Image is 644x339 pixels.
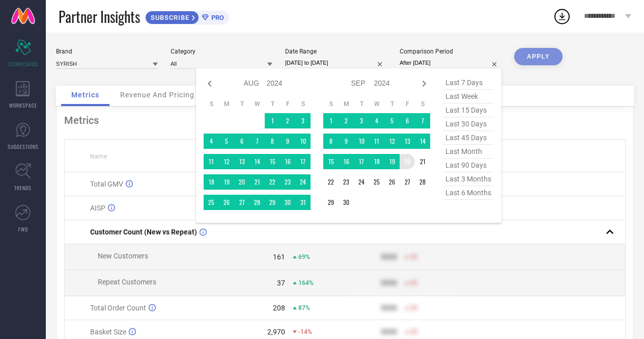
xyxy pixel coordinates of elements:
td: Sat Aug 10 2024 [295,134,311,149]
td: Mon Aug 19 2024 [219,174,234,190]
td: Mon Aug 26 2024 [219,195,234,210]
td: Thu Sep 26 2024 [384,174,400,190]
span: -14% [298,328,312,335]
td: Tue Sep 10 2024 [354,134,369,149]
th: Monday [339,100,354,108]
span: New Customers [98,252,148,260]
td: Fri Sep 20 2024 [400,154,415,169]
div: Open download list [553,7,571,25]
td: Thu Aug 15 2024 [265,154,280,169]
td: Wed Sep 18 2024 [369,154,384,169]
td: Mon Sep 09 2024 [339,134,354,149]
td: Fri Aug 30 2024 [280,195,295,210]
td: Sat Sep 14 2024 [415,134,430,149]
th: Sunday [323,100,339,108]
td: Sun Sep 22 2024 [323,174,339,190]
div: 9999 [381,328,397,336]
span: last week [443,90,494,103]
td: Mon Sep 02 2024 [339,113,354,128]
td: Sat Aug 17 2024 [295,154,311,169]
td: Wed Sep 04 2024 [369,113,384,128]
td: Tue Aug 20 2024 [234,174,249,190]
td: Tue Aug 27 2024 [234,195,249,210]
span: Repeat Customers [98,278,156,286]
td: Thu Sep 05 2024 [384,113,400,128]
span: last 7 days [443,76,494,90]
span: Partner Insights [59,6,140,27]
td: Sat Aug 31 2024 [295,195,311,210]
span: last 15 days [443,103,494,117]
div: 2,970 [267,328,285,336]
input: Select date range [285,58,387,68]
td: Sat Sep 21 2024 [415,154,430,169]
td: Sun Sep 08 2024 [323,134,339,149]
td: Mon Sep 16 2024 [339,154,354,169]
td: Sun Sep 15 2024 [323,154,339,169]
span: Basket Size [90,328,126,336]
td: Fri Aug 16 2024 [280,154,295,169]
a: SUBSCRIBEPRO [145,8,229,24]
td: Sun Aug 25 2024 [204,195,219,210]
th: Thursday [265,100,280,108]
td: Fri Aug 02 2024 [280,113,295,128]
div: Metrics [64,114,626,126]
span: 50 [410,279,417,286]
div: Brand [56,48,158,55]
span: last 6 months [443,186,494,200]
td: Thu Sep 19 2024 [384,154,400,169]
span: Metrics [71,91,99,99]
div: 9999 [381,253,397,261]
td: Sat Aug 03 2024 [295,113,311,128]
span: 50 [410,253,417,260]
td: Mon Sep 23 2024 [339,174,354,190]
span: last 3 months [443,172,494,186]
span: last 30 days [443,117,494,131]
th: Tuesday [234,100,249,108]
div: 9999 [381,304,397,312]
td: Sun Aug 18 2024 [204,174,219,190]
td: Mon Sep 30 2024 [339,195,354,210]
td: Fri Sep 27 2024 [400,174,415,190]
span: PRO [209,14,224,21]
span: FWD [18,225,28,233]
td: Tue Aug 13 2024 [234,154,249,169]
td: Sat Aug 24 2024 [295,174,311,190]
td: Sun Aug 11 2024 [204,154,219,169]
th: Friday [280,100,295,108]
td: Fri Aug 23 2024 [280,174,295,190]
th: Saturday [415,100,430,108]
td: Tue Aug 06 2024 [234,134,249,149]
td: Mon Aug 12 2024 [219,154,234,169]
span: 164% [298,279,314,286]
span: WORKSPACE [9,101,37,109]
td: Wed Aug 21 2024 [249,174,265,190]
div: Next month [418,77,430,90]
input: Select comparison period [400,58,501,68]
div: Category [171,48,272,55]
span: AISP [90,204,105,212]
td: Tue Sep 17 2024 [354,154,369,169]
th: Thursday [384,100,400,108]
div: 208 [273,304,285,312]
span: SCORECARDS [8,60,38,68]
td: Thu Aug 22 2024 [265,174,280,190]
span: TRENDS [14,184,32,192]
td: Tue Sep 03 2024 [354,113,369,128]
span: Total GMV [90,180,123,188]
td: Sun Sep 29 2024 [323,195,339,210]
td: Sat Sep 28 2024 [415,174,430,190]
span: 69% [298,253,310,260]
td: Wed Aug 28 2024 [249,195,265,210]
div: Previous month [204,77,216,90]
td: Wed Sep 25 2024 [369,174,384,190]
span: last 45 days [443,131,494,145]
td: Tue Sep 24 2024 [354,174,369,190]
div: 161 [273,253,285,261]
td: Wed Sep 11 2024 [369,134,384,149]
div: Date Range [285,48,387,55]
th: Sunday [204,100,219,108]
td: Thu Aug 01 2024 [265,113,280,128]
td: Thu Sep 12 2024 [384,134,400,149]
span: 87% [298,304,310,311]
th: Wednesday [249,100,265,108]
